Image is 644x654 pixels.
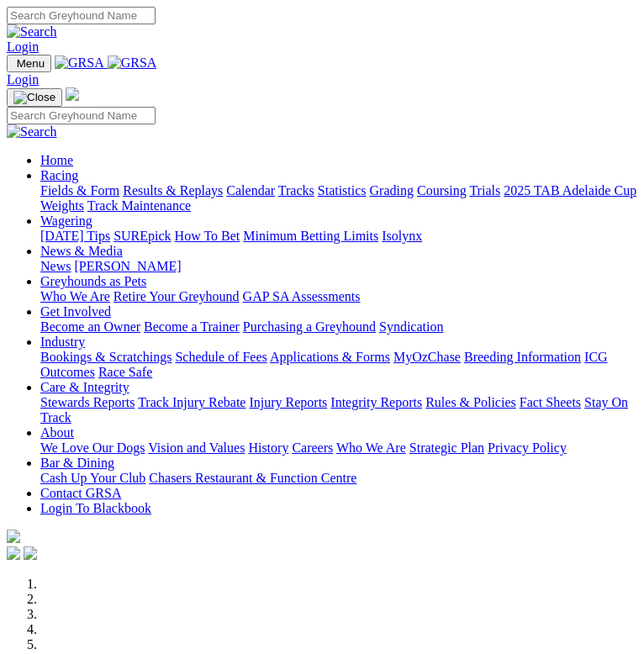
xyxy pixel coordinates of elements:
a: Contact GRSA [40,486,121,500]
a: We Love Our Dogs [40,440,145,455]
a: Track Maintenance [87,198,191,213]
a: Statistics [318,183,367,198]
a: [PERSON_NAME] [74,259,181,273]
a: News [40,259,71,273]
div: Racing [40,183,637,214]
div: News & Media [40,259,637,274]
button: Toggle navigation [7,88,62,107]
a: Login To Blackbook [40,501,151,515]
a: Who We Are [40,289,110,303]
a: Trials [469,183,500,198]
a: Get Involved [40,304,111,319]
div: Greyhounds as Pets [40,289,637,304]
a: Wagering [40,214,92,228]
div: Wagering [40,229,637,244]
a: SUREpick [113,229,171,243]
img: logo-grsa-white.png [7,530,20,543]
button: Toggle navigation [7,55,51,72]
a: Login [7,72,39,87]
a: Industry [40,335,85,349]
img: twitter.svg [24,546,37,560]
a: Bar & Dining [40,456,114,470]
input: Search [7,7,156,24]
a: About [40,425,74,440]
a: Retire Your Greyhound [113,289,240,303]
a: News & Media [40,244,123,258]
div: Care & Integrity [40,395,637,425]
a: Grading [370,183,414,198]
a: Cash Up Your Club [40,471,145,485]
a: Chasers Restaurant & Function Centre [149,471,356,485]
a: Become an Owner [40,319,140,334]
a: Tracks [278,183,314,198]
a: Greyhounds as Pets [40,274,146,288]
a: Fields & Form [40,183,119,198]
div: Industry [40,350,637,380]
a: Schedule of Fees [175,350,267,364]
a: History [248,440,288,455]
a: Stay On Track [40,395,628,425]
a: Fact Sheets [520,395,581,409]
img: facebook.svg [7,546,20,560]
a: Syndication [379,319,443,334]
a: ICG Outcomes [40,350,608,379]
span: Menu [17,57,45,70]
a: Care & Integrity [40,380,129,394]
img: logo-grsa-white.png [66,87,79,101]
a: Calendar [226,183,275,198]
img: GRSA [108,55,157,71]
a: Rules & Policies [425,395,516,409]
a: Applications & Forms [270,350,390,364]
div: Bar & Dining [40,471,637,486]
a: Vision and Values [148,440,245,455]
a: Purchasing a Greyhound [243,319,376,334]
a: Race Safe [98,365,152,379]
div: Get Involved [40,319,637,335]
a: How To Bet [175,229,240,243]
a: MyOzChase [393,350,461,364]
a: Minimum Betting Limits [243,229,378,243]
a: Bookings & Scratchings [40,350,172,364]
a: Injury Reports [249,395,327,409]
img: GRSA [55,55,104,71]
img: Search [7,124,57,140]
a: Results & Replays [123,183,223,198]
a: Racing [40,168,78,182]
a: Coursing [417,183,467,198]
a: Privacy Policy [488,440,567,455]
div: About [40,440,637,456]
img: Search [7,24,57,40]
a: Stewards Reports [40,395,135,409]
a: Breeding Information [464,350,581,364]
a: [DATE] Tips [40,229,110,243]
a: Track Injury Rebate [138,395,245,409]
a: Isolynx [382,229,422,243]
a: 2025 TAB Adelaide Cup [504,183,636,198]
a: Strategic Plan [409,440,484,455]
a: Become a Trainer [144,319,240,334]
input: Search [7,107,156,124]
a: Careers [292,440,333,455]
a: GAP SA Assessments [243,289,361,303]
a: Home [40,153,73,167]
a: Weights [40,198,84,213]
a: Login [7,40,39,54]
a: Who We Are [336,440,406,455]
img: Close [13,91,55,104]
a: Integrity Reports [330,395,422,409]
